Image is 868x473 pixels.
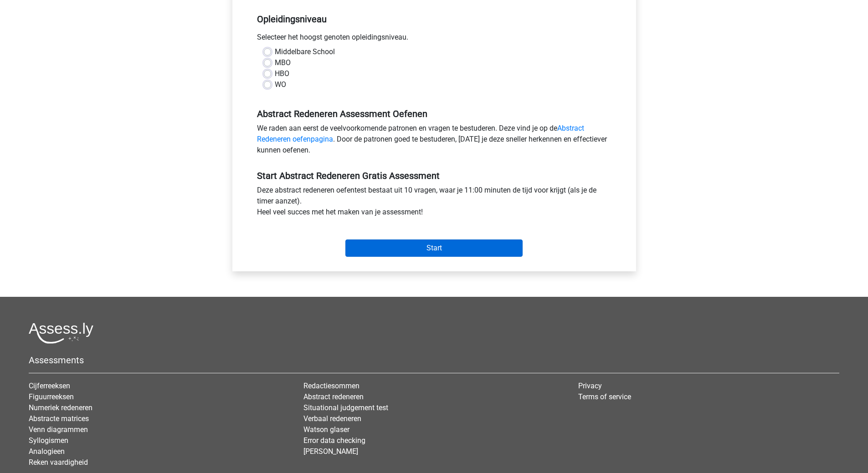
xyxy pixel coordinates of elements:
h5: Assessments [29,355,839,366]
a: Error data checking [303,436,365,445]
a: Syllogismen [29,436,68,445]
label: MBO [275,57,291,68]
a: Figuurreeksen [29,392,74,401]
label: Middelbare School [275,46,335,57]
h5: Opleidingsniveau [257,10,611,28]
a: Verbaal redeneren [303,414,361,423]
a: Watson glaser [303,425,349,434]
a: Privacy [578,381,602,390]
label: HBO [275,68,289,79]
div: We raden aan eerst de veelvoorkomende patronen en vragen te bestuderen. Deze vind je op de . Door... [250,123,618,159]
div: Selecteer het hoogst genoten opleidingsniveau. [250,32,618,46]
a: Reken vaardigheid [29,458,88,467]
a: [PERSON_NAME] [303,447,358,456]
img: Assessly logo [29,322,93,344]
a: Cijferreeksen [29,381,70,390]
h5: Start Abstract Redeneren Gratis Assessment [257,170,611,181]
a: Abstract redeneren [303,392,364,401]
label: WO [275,79,286,90]
a: Numeriek redeneren [29,403,92,412]
input: Start [345,239,523,257]
a: Analogieen [29,447,65,456]
a: Venn diagrammen [29,425,88,434]
div: Deze abstract redeneren oefentest bestaat uit 10 vragen, waar je 11:00 minuten de tijd voor krijg... [250,185,618,221]
a: Redactiesommen [303,381,360,390]
a: Terms of service [578,392,631,401]
h5: Abstract Redeneren Assessment Oefenen [257,108,611,119]
a: Abstracte matrices [29,414,89,423]
a: Situational judgement test [303,403,388,412]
